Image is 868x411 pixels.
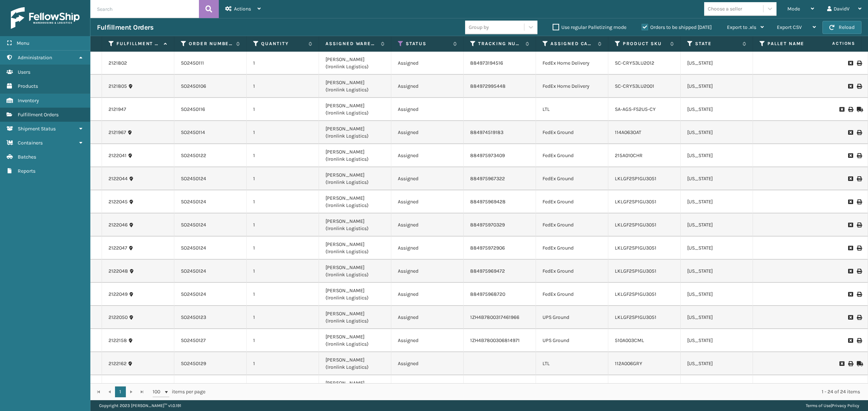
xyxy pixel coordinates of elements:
td: FedEx Ground [536,213,608,237]
a: 2122047 [109,245,127,252]
td: Assigned [391,283,464,306]
td: [PERSON_NAME] (Ironlink Logistics) [319,190,391,213]
td: Assigned [391,52,464,75]
td: SO2450114 [174,121,247,144]
td: [US_STATE] [681,190,753,213]
i: Mark as Shipped [857,107,861,112]
a: 2121947 [109,106,126,113]
td: 1 [247,144,319,167]
td: [US_STATE] [681,52,753,75]
td: 1 [247,352,319,375]
td: [PERSON_NAME] (Ironlink Logistics) [319,375,391,398]
td: SO2450106 [174,75,247,98]
td: SO2450122 [174,144,247,167]
td: SO2450124 [174,167,247,190]
i: Request to Be Cancelled [848,269,852,274]
td: Assigned [391,98,464,121]
a: 2121805 [109,83,127,90]
a: 112A006GRY [615,360,642,367]
td: [US_STATE] [681,167,753,190]
td: [US_STATE] [681,98,753,121]
td: FedEx Ground [536,260,608,283]
td: [PERSON_NAME] (Ironlink Logistics) [319,306,391,329]
a: 2122046 [109,221,128,229]
span: Users [18,69,30,75]
td: FedEx Ground [536,144,608,167]
i: Print Label [857,269,861,274]
i: Request to Be Cancelled [848,130,852,135]
td: Assigned [391,75,464,98]
i: Request to Be Cancelled [848,292,852,297]
td: [US_STATE] [681,144,753,167]
a: 884972995448 [470,83,506,89]
span: Actions [809,38,860,49]
label: Fulfillment Order Id [116,40,160,47]
a: SC-CRYS3LU2001 [615,83,654,89]
td: 1 [247,75,319,98]
i: Request to Be Cancelled [848,222,852,228]
td: 1 [247,121,319,144]
td: [US_STATE] [681,306,753,329]
a: 2121967 [109,129,126,136]
a: 2122162 [109,360,127,367]
td: SO2450124 [174,260,247,283]
td: Assigned [391,190,464,213]
a: LKLGF2SP1GU3051 [615,199,656,205]
label: Pallet Name [767,40,811,47]
td: 1 [247,283,319,306]
button: Reload [822,21,861,34]
td: 1 [247,375,319,398]
a: 510A003CML [615,337,644,343]
td: SO2450111 [174,52,247,75]
td: FedEx Ground [536,283,608,306]
td: 1 [247,329,319,352]
td: LTL [536,352,608,375]
span: Products [18,83,38,89]
td: [US_STATE] [681,213,753,237]
span: Export to .xls [727,24,756,30]
a: 884975970329 [470,222,505,228]
i: Request to Be Cancelled [848,315,852,320]
span: Export CSV [777,24,802,30]
i: Request to Be Cancelled [848,246,852,251]
span: Menu [17,40,29,46]
td: [US_STATE] [681,329,753,352]
td: SO2450125 [174,375,247,398]
td: FedEx Home Delivery [536,375,608,398]
label: Quantity [261,40,305,47]
td: [PERSON_NAME] (Ironlink Logistics) [319,260,391,283]
a: LKLGF2SP1GU3051 [615,268,656,274]
a: 884975969428 [470,199,506,205]
td: SO2450124 [174,237,247,260]
td: FedEx Ground [536,237,608,260]
td: [PERSON_NAME] (Ironlink Logistics) [319,98,391,121]
td: SO2450116 [174,98,247,121]
a: Privacy Policy [832,403,859,408]
td: [PERSON_NAME] (Ironlink Logistics) [319,75,391,98]
a: 2122045 [109,198,128,205]
i: Request to Be Cancelled [839,361,844,366]
a: 884973194516 [470,60,503,66]
span: Mode [787,6,800,12]
td: FedEx Home Delivery [536,52,608,75]
a: 1ZH4B7800317461966 [470,314,519,320]
td: [PERSON_NAME] (Ironlink Logistics) [319,329,391,352]
label: Orders to be shipped [DATE] [642,24,712,30]
td: [PERSON_NAME] (Ironlink Logistics) [319,352,391,375]
i: Request to Be Cancelled [848,176,852,181]
td: Assigned [391,121,464,144]
td: FedEx Ground [536,167,608,190]
a: LKLGF2SP1GU3051 [615,291,656,297]
a: 2122041 [109,152,127,159]
td: Assigned [391,237,464,260]
a: 1 [115,386,126,397]
td: SO2450129 [174,352,247,375]
a: 2122044 [109,175,128,182]
span: Reports [18,168,35,174]
div: Group by [469,23,489,31]
span: Inventory [18,98,39,104]
td: SO2450124 [174,283,247,306]
i: Print Label [857,61,861,66]
td: SO2450123 [174,306,247,329]
i: Request to Be Cancelled [848,61,852,66]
